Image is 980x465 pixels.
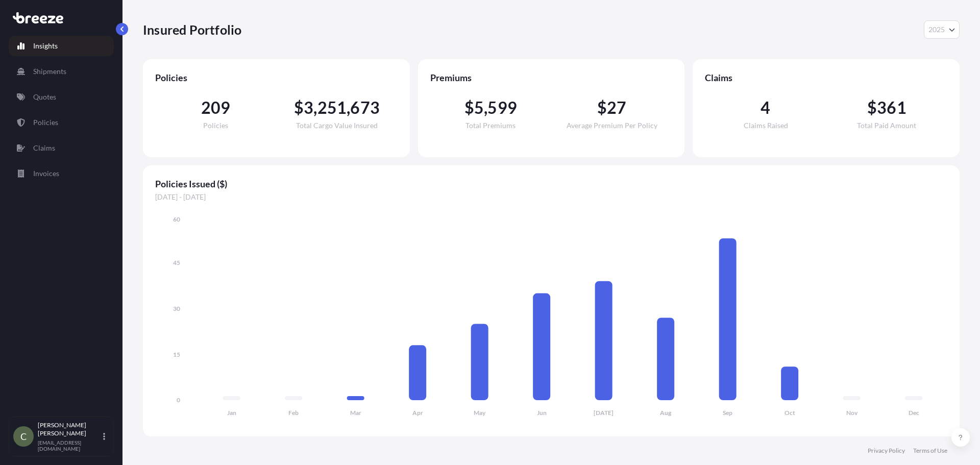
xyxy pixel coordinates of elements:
a: Invoices [9,163,114,184]
span: 27 [607,100,626,116]
tspan: Jun [537,409,547,417]
tspan: Apr [412,409,423,417]
span: , [313,100,317,116]
span: Total Paid Amount [857,122,916,129]
span: 4 [761,100,770,116]
span: Policies [203,122,228,129]
tspan: 30 [173,305,180,312]
span: $ [867,100,877,116]
tspan: Nov [846,409,858,417]
p: Shipments [33,66,66,77]
span: 673 [350,100,380,116]
tspan: Feb [288,409,299,417]
span: Total Cargo Value Insured [296,122,378,129]
span: 5 [474,100,484,116]
span: $ [294,100,304,116]
p: [PERSON_NAME] [PERSON_NAME] [38,421,101,437]
span: 2025 [928,25,945,35]
span: 361 [877,100,906,116]
p: Quotes [33,92,56,102]
tspan: 0 [177,396,180,404]
p: Insights [33,41,58,51]
tspan: 15 [173,351,180,358]
a: Claims [9,138,114,158]
span: Average Premium Per Policy [567,122,657,129]
span: Claims [705,71,947,84]
span: Policies [155,71,398,84]
span: Policies Issued ($) [155,178,947,190]
a: Policies [9,112,114,133]
p: Claims [33,143,55,153]
a: Shipments [9,61,114,82]
span: [DATE] - [DATE] [155,192,947,202]
p: [EMAIL_ADDRESS][DOMAIN_NAME] [38,439,101,452]
span: , [347,100,350,116]
tspan: 60 [173,215,180,223]
span: Premiums [430,71,673,84]
tspan: Dec [909,409,919,417]
span: C [20,431,27,442]
tspan: Oct [785,409,795,417]
p: Insured Portfolio [143,21,241,38]
p: Policies [33,117,58,128]
span: , [484,100,487,116]
span: 3 [304,100,313,116]
span: Total Premiums [465,122,516,129]
tspan: Aug [660,409,672,417]
a: Privacy Policy [868,447,905,455]
a: Insights [9,36,114,56]
span: Claims Raised [744,122,788,129]
span: $ [597,100,607,116]
tspan: May [474,409,486,417]
tspan: [DATE] [594,409,614,417]
tspan: 45 [173,259,180,266]
a: Terms of Use [913,447,947,455]
tspan: Sep [723,409,732,417]
span: 599 [487,100,517,116]
span: 209 [201,100,231,116]
p: Invoices [33,168,59,179]
tspan: Jan [227,409,236,417]
span: 251 [317,100,347,116]
tspan: Mar [350,409,361,417]
button: Year Selector [924,20,960,39]
span: $ [464,100,474,116]
a: Quotes [9,87,114,107]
